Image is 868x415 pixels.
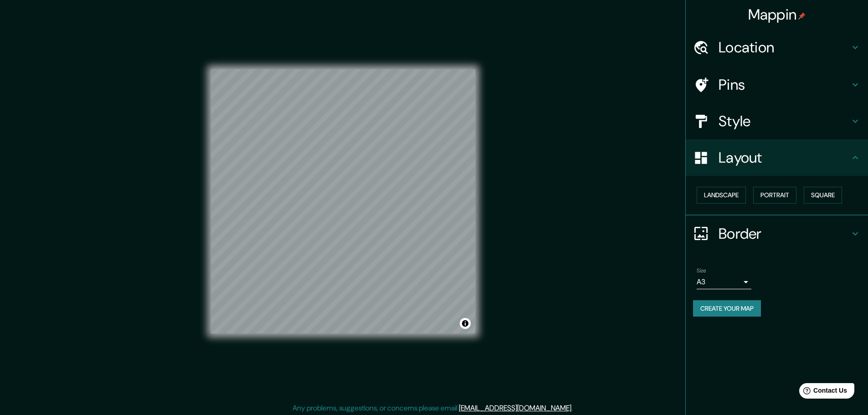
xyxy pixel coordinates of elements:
h4: Layout [719,149,850,167]
p: Any problems, suggestions, or concerns please email . [293,403,573,414]
div: . [574,403,576,414]
div: Border [686,215,868,252]
button: Toggle attribution [460,318,471,329]
label: Size [697,266,706,274]
iframe: Help widget launcher [787,379,858,405]
div: Style [686,103,868,139]
div: Layout [686,139,868,176]
button: Portrait [753,187,796,204]
div: Pins [686,67,868,103]
div: A3 [697,275,751,289]
canvas: Map [211,69,475,333]
div: . [573,403,574,414]
button: Square [804,187,842,204]
h4: Style [719,112,850,130]
h4: Border [719,225,850,243]
button: Landscape [697,187,746,204]
h4: Pins [719,76,850,94]
button: Create your map [693,300,761,317]
h4: Location [719,38,850,56]
div: Location [686,29,868,66]
h4: Mappin [748,5,806,24]
a: [EMAIL_ADDRESS][DOMAIN_NAME] [459,403,571,413]
img: pin-icon.png [798,12,806,20]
